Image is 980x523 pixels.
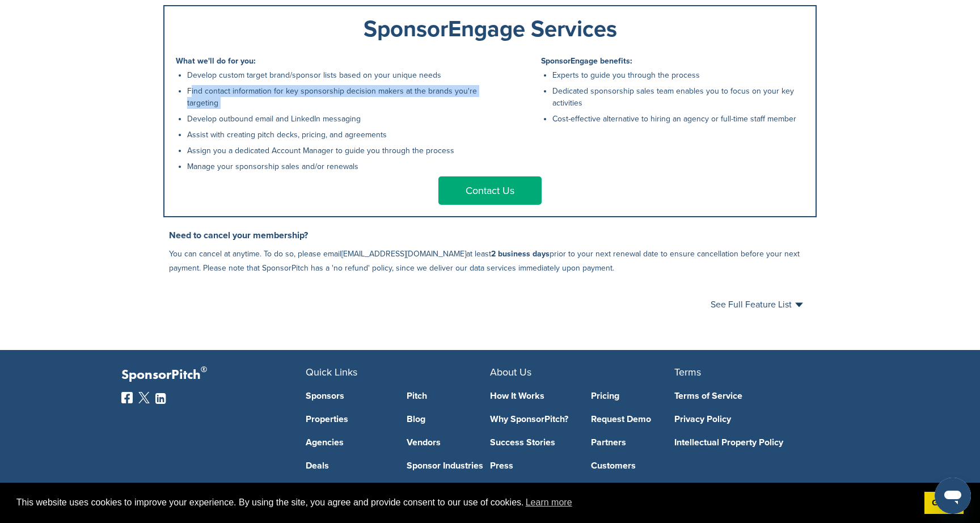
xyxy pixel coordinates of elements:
a: Press [490,461,574,470]
a: [EMAIL_ADDRESS][DOMAIN_NAME] [341,249,466,259]
li: Manage your sponsorship sales and/or renewals [187,161,484,172]
span: ® [201,362,207,377]
a: Customers [591,461,675,470]
a: Success Stories [490,438,574,447]
img: Facebook [121,392,133,403]
li: Assign you a dedicated Account Manager to guide you through the process [187,145,484,157]
span: Quick Links [306,366,357,378]
a: See Full Feature List [711,300,803,309]
a: Why SponsorPitch? [490,415,574,424]
span: About Us [490,366,531,378]
a: Request Demo [591,415,675,424]
a: dismiss cookie message [924,492,964,514]
img: Twitter [138,392,150,403]
b: SponsorEngage benefits: [541,56,632,66]
a: Agencies [306,438,390,447]
li: Dedicated sponsorship sales team enables you to focus on your key activities [552,85,804,109]
b: What we'll do for you: [176,56,256,66]
li: Experts to guide you through the process [552,69,804,81]
b: 2 business days [491,249,550,259]
a: Terms of Service [674,391,842,400]
li: Find contact information for key sponsorship decision makers at the brands you're targeting [187,85,484,109]
a: learn more about cookies [524,494,574,511]
div: SponsorEngage Services [176,18,804,40]
iframe: Button to launch messaging window [935,478,971,514]
a: Vendors [407,438,491,447]
li: Cost-effective alternative to hiring an agency or full-time staff member [552,113,804,125]
a: Sponsors [306,391,390,400]
span: Terms [674,366,701,378]
a: Contact Us [438,176,542,205]
a: Intellectual Property Policy [674,438,842,447]
a: Pricing [591,391,675,400]
a: Partners [591,438,675,447]
a: Blog [407,415,491,424]
a: Properties [306,415,390,424]
a: Pitch [407,391,491,400]
li: Assist with creating pitch decks, pricing, and agreements [187,129,484,141]
h3: Need to cancel your membership? [169,229,817,242]
span: This website uses cookies to improve your experience. By using the site, you agree and provide co... [16,494,915,511]
li: Develop custom target brand/sponsor lists based on your unique needs [187,69,484,81]
a: Deals [306,461,390,470]
p: SponsorPitch [121,367,306,383]
p: You can cancel at anytime. To do so, please email at least prior to your next renewal date to ens... [169,247,817,275]
a: Privacy Policy [674,415,842,424]
li: Develop outbound email and LinkedIn messaging [187,113,484,125]
a: How It Works [490,391,574,400]
a: Sponsor Industries [407,461,491,470]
